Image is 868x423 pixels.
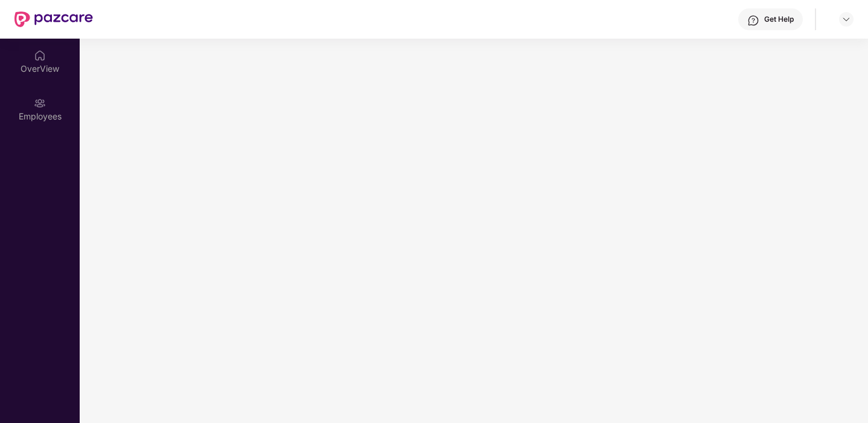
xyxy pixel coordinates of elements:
img: svg+xml;base64,PHN2ZyBpZD0iSG9tZSIgeG1sbnM9Imh0dHA6Ly93d3cudzMub3JnLzIwMDAvc3ZnIiB3aWR0aD0iMjAiIG... [34,49,46,62]
img: svg+xml;base64,PHN2ZyBpZD0iSGVscC0zMngzMiIgeG1sbnM9Imh0dHA6Ly93d3cudzMub3JnLzIwMDAvc3ZnIiB3aWR0aD... [747,14,759,27]
img: New Pazcare Logo [14,11,93,27]
img: svg+xml;base64,PHN2ZyBpZD0iRW1wbG95ZWVzIiB4bWxucz0iaHR0cDovL3d3dy53My5vcmcvMjAwMC9zdmciIHdpZHRoPS... [34,97,46,109]
img: svg+xml;base64,PHN2ZyBpZD0iRHJvcGRvd24tMzJ4MzIiIHhtbG5zPSJodHRwOi8vd3d3LnczLm9yZy8yMDAwL3N2ZyIgd2... [841,14,851,24]
div: Get Help [764,14,794,24]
